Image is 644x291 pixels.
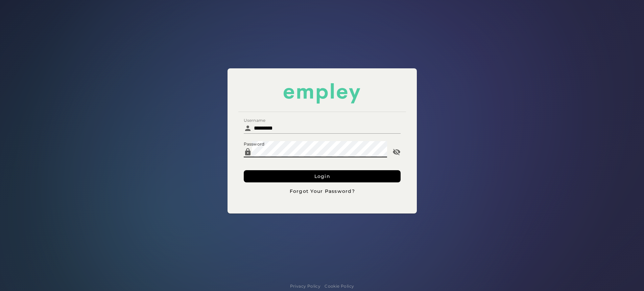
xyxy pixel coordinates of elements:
a: Privacy Policy [290,283,321,290]
button: Forgot Your Password? [244,185,401,197]
i: Password appended action [392,148,401,156]
span: Forgot Your Password? [289,188,355,194]
button: Login [244,170,401,182]
a: Cookie Policy [325,283,354,290]
span: Login [314,173,330,179]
